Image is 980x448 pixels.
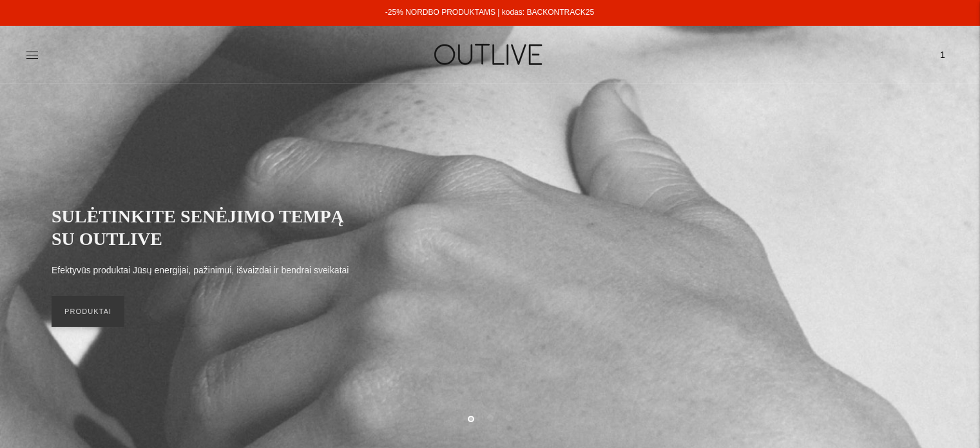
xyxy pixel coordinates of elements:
img: OUTLIVE [409,32,570,77]
button: Move carousel to slide 3 [506,414,512,421]
p: Efektyvūs produktai Jūsų energijai, pažinimui, išvaizdai ir bendrai sveikatai [52,263,349,278]
h2: SULĖTINKITE SENĖJIMO TEMPĄ SU OUTLIVE [52,205,361,250]
a: -25% NORDBO PRODUKTAMS | kodas: BACKONTRACK25 [385,8,594,17]
span: 1 [934,46,952,64]
a: 1 [931,41,954,69]
button: Move carousel to slide 1 [468,416,474,422]
a: PRODUKTAI [52,296,124,327]
button: Move carousel to slide 2 [487,414,494,421]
